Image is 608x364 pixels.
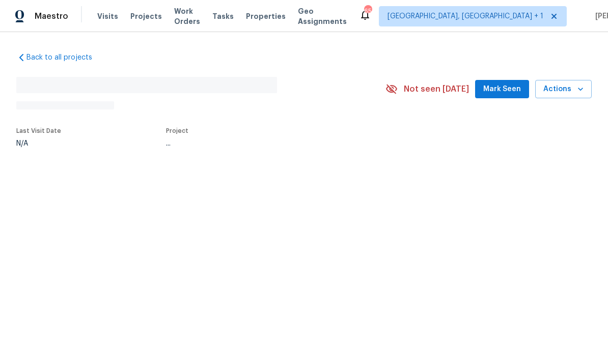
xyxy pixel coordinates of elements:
span: Mark Seen [483,83,521,96]
div: N/A [16,140,61,147]
span: Last Visit Date [16,128,61,134]
span: Geo Assignments [298,6,347,26]
button: Mark Seen [475,80,529,99]
div: 65 [364,6,371,16]
span: Work Orders [174,6,200,26]
span: Project [166,128,188,134]
button: Actions [535,80,592,99]
a: Back to all projects [16,52,114,63]
span: Not seen [DATE] [404,84,469,94]
span: Tasks [212,13,234,20]
span: Properties [246,11,286,21]
span: Visits [97,11,118,21]
span: Projects [130,11,162,21]
span: Maestro [35,11,68,21]
div: ... [166,140,362,147]
span: [GEOGRAPHIC_DATA], [GEOGRAPHIC_DATA] + 1 [388,11,543,21]
span: Actions [543,83,584,96]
